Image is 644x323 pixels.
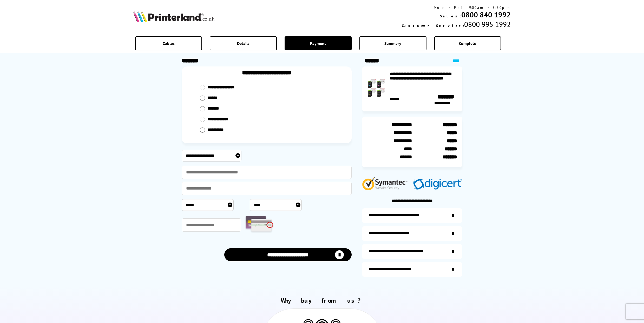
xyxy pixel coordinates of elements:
[402,23,464,28] span: Customer Service:
[163,41,175,46] span: Cables
[362,262,462,277] a: secure-website
[362,226,462,241] a: items-arrive
[384,41,401,46] span: Summary
[459,41,476,46] span: Complete
[310,41,326,46] span: Payment
[461,10,511,19] a: 0800 840 1992
[362,208,462,223] a: additional-ink
[464,19,511,29] span: 0800 995 1992
[362,244,462,259] a: additional-cables
[440,14,461,18] span: Sales:
[237,41,249,46] span: Details
[402,5,511,10] div: Mon - Fri 9:00am - 5:30pm
[133,297,510,305] h2: Why buy from us?
[133,11,214,22] img: Printerland Logo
